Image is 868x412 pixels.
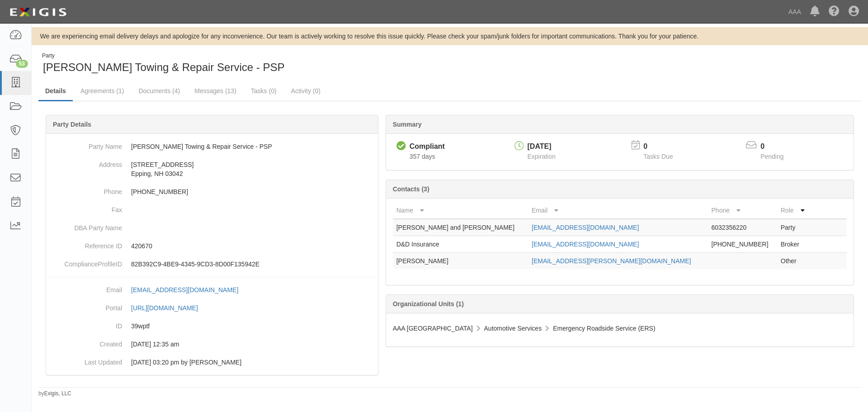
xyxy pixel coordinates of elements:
[777,253,811,270] td: Other
[708,219,777,236] td: 6032356220
[410,142,445,152] div: Compliant
[50,335,122,349] dt: Created
[410,153,435,160] span: Since 08/20/2024
[131,285,238,294] div: [EMAIL_ADDRESS][DOMAIN_NAME]
[131,260,374,269] p: 82B392C9-4BE9-4345-9CD3-8D00F135942E
[74,82,131,100] a: Agreements (1)
[50,156,122,169] dt: Address
[393,325,473,332] span: AAA [GEOGRAPHIC_DATA]
[643,153,673,160] span: Tasks Due
[760,153,783,160] span: Pending
[643,142,684,152] p: 0
[244,82,283,100] a: Tasks (0)
[50,255,122,269] dt: ComplianceProfileID
[532,224,639,231] a: [EMAIL_ADDRESS][DOMAIN_NAME]
[777,236,811,253] td: Broker
[393,185,429,193] b: Contacts (3)
[131,304,208,312] a: [URL][DOMAIN_NAME]
[760,142,795,152] p: 0
[284,82,327,100] a: Activity (0)
[131,242,374,251] p: 420670
[50,317,122,331] dt: ID
[393,202,528,219] th: Name
[829,6,840,17] i: Help Center - Complianz
[484,325,542,332] span: Automotive Services
[396,142,406,151] i: Compliant
[50,317,374,335] dd: 39wptf
[393,300,464,308] b: Organizational Units (1)
[7,4,69,20] img: logo-5460c22ac91f19d4615b14bd174203de0afe785f0fc80cf4dbbc73dc1793850b.png
[50,183,122,196] dt: Phone
[393,253,528,270] td: [PERSON_NAME]
[50,183,374,201] dd: [PHONE_NUMBER]
[553,325,655,332] span: Emergency Roadside Service (ERS)
[50,281,122,294] dt: Email
[528,153,556,160] span: Expiration
[50,201,122,214] dt: Fax
[32,32,868,41] div: We are experiencing email delivery delays and apologize for any inconvenience. Our team is active...
[132,82,187,100] a: Documents (4)
[532,257,691,265] a: [EMAIL_ADDRESS][PERSON_NAME][DOMAIN_NAME]
[777,219,811,236] td: Party
[777,202,811,219] th: Role
[50,335,374,353] dd: 03/10/2023 12:35 am
[42,52,284,60] div: Party
[43,61,284,73] span: [PERSON_NAME] Towing & Repair Service - PSP
[44,390,71,397] a: Exigis, LLC
[50,137,374,156] dd: [PERSON_NAME] Towing & Repair Service - PSP
[38,52,443,75] div: Morgan's Towing & Repair Service - PSP
[50,237,122,251] dt: Reference ID
[393,219,528,236] td: [PERSON_NAME] and [PERSON_NAME]
[532,241,639,248] a: [EMAIL_ADDRESS][DOMAIN_NAME]
[38,390,71,398] small: by
[16,60,28,68] div: 53
[188,82,243,100] a: Messages (13)
[53,121,91,128] b: Party Details
[38,82,73,101] a: Details
[528,202,708,219] th: Email
[131,286,248,294] a: [EMAIL_ADDRESS][DOMAIN_NAME]
[50,156,374,183] dd: [STREET_ADDRESS] Epping, NH 03042
[528,142,556,152] div: [DATE]
[708,236,777,253] td: [PHONE_NUMBER]
[50,299,122,313] dt: Portal
[393,236,528,253] td: D&D Insurance
[50,353,374,371] dd: 04/15/2024 03:20 pm by Benjamin Tully
[784,3,806,21] a: AAA
[50,353,122,367] dt: Last Updated
[393,121,422,128] b: Summary
[50,137,122,151] dt: Party Name
[50,219,122,232] dt: DBA Party Name
[708,202,777,219] th: Phone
